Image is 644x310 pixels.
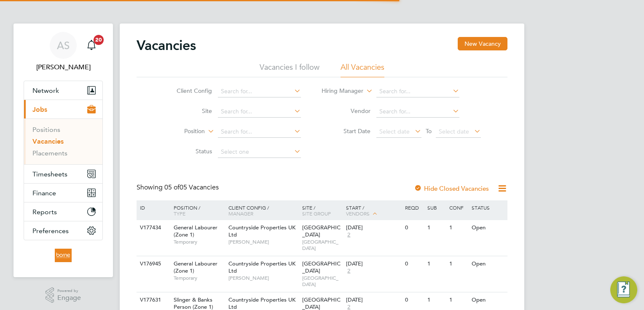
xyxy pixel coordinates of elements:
[24,249,103,262] a: Go to home page
[218,106,301,118] input: Search for...
[322,127,370,135] label: Start Date
[228,224,295,238] span: Countryside Properties UK Ltd
[24,202,102,221] button: Reports
[32,227,69,235] span: Preferences
[167,200,226,221] div: Position /
[447,292,469,308] div: 1
[228,210,253,217] span: Manager
[302,260,341,274] span: [GEOGRAPHIC_DATA]
[458,37,507,50] button: New Vacancy
[346,260,401,268] div: [DATE]
[57,40,70,51] span: AS
[425,292,447,308] div: 1
[403,292,425,308] div: 0
[470,256,506,272] div: Open
[24,118,102,164] div: Jobs
[346,297,401,304] div: [DATE]
[138,220,167,236] div: V177434
[403,200,425,215] div: Reqd
[228,275,298,281] span: [PERSON_NAME]
[376,86,459,97] input: Search for...
[302,210,331,217] span: Site Group
[156,127,205,136] label: Position
[174,260,217,274] span: General Labourer (Zone 1)
[425,200,447,215] div: Sub
[174,210,185,217] span: Type
[138,200,167,215] div: ID
[46,287,81,303] a: Powered byEngage
[32,126,60,134] a: Positions
[24,32,103,72] a: AS[PERSON_NAME]
[470,200,506,215] div: Status
[376,106,459,118] input: Search for...
[137,37,196,54] h2: Vacancies
[228,239,298,245] span: [PERSON_NAME]
[447,200,469,215] div: Conf
[164,147,212,155] label: Status
[346,224,401,231] div: [DATE]
[228,260,295,274] span: Countryside Properties UK Ltd
[32,189,56,197] span: Finance
[83,32,100,59] a: 20
[425,256,447,272] div: 1
[24,81,102,100] button: Network
[260,62,319,77] li: Vacancies I follow
[24,221,102,240] button: Preferences
[423,126,434,137] span: To
[94,35,104,45] span: 20
[346,268,352,275] span: 2
[57,294,81,302] span: Engage
[403,220,425,236] div: 0
[174,275,224,281] span: Temporary
[470,220,506,236] div: Open
[174,224,217,238] span: General Labourer (Zone 1)
[610,276,637,303] button: Engage Resource Center
[322,107,370,115] label: Vendor
[32,87,59,95] span: Network
[32,170,67,178] span: Timesheets
[32,149,67,157] a: Placements
[174,239,224,245] span: Temporary
[24,165,102,183] button: Timesheets
[447,256,469,272] div: 1
[24,100,102,118] button: Jobs
[55,249,71,262] img: borneltd-logo-retina.png
[403,256,425,272] div: 0
[447,220,469,236] div: 1
[302,275,342,288] span: [GEOGRAPHIC_DATA]
[346,231,352,239] span: 2
[138,256,167,272] div: V176945
[138,292,167,308] div: V177631
[218,86,301,97] input: Search for...
[32,208,57,216] span: Reports
[315,87,363,95] label: Hiring Manager
[218,126,301,138] input: Search for...
[32,137,64,145] a: Vacancies
[346,210,370,217] span: Vendors
[13,24,113,277] nav: Main navigation
[300,200,344,221] div: Site /
[164,87,212,95] label: Client Config
[137,183,220,192] div: Showing
[302,239,342,252] span: [GEOGRAPHIC_DATA]
[470,292,506,308] div: Open
[164,183,180,192] span: 05 of
[425,220,447,236] div: 1
[218,146,301,158] input: Select one
[226,200,300,221] div: Client Config /
[32,105,47,113] span: Jobs
[341,62,384,77] li: All Vacancies
[302,224,341,238] span: [GEOGRAPHIC_DATA]
[379,128,410,135] span: Select date
[164,183,219,192] span: 05 Vacancies
[344,200,403,221] div: Start /
[439,128,469,135] span: Select date
[164,107,212,115] label: Site
[414,184,489,192] label: Hide Closed Vacancies
[57,287,81,294] span: Powered by
[24,184,102,202] button: Finance
[24,62,103,72] span: Andrew Stevensen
